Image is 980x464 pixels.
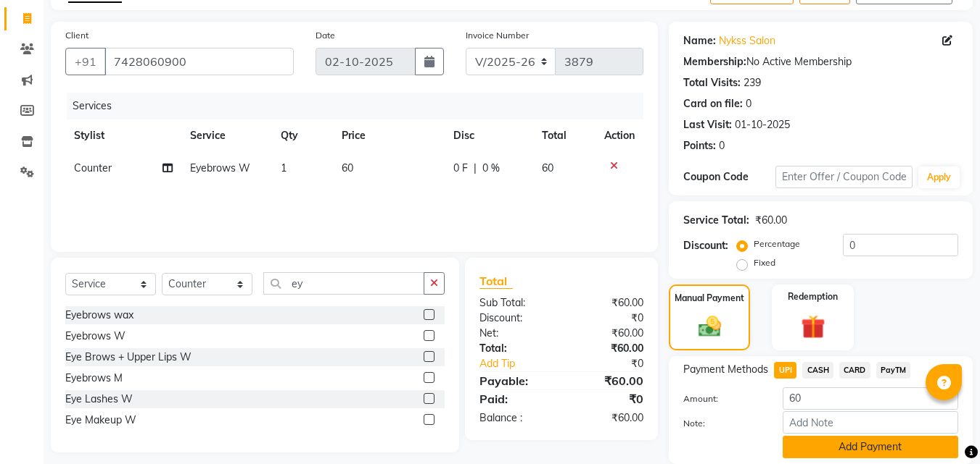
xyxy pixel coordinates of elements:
input: Search by Name/Mobile/Email/Code [104,48,294,75]
span: 1 [281,161,287,174]
div: Paid: [469,390,561,408]
th: Service [181,119,272,152]
div: Eyebrows W [65,329,125,344]
div: ₹60.00 [561,341,654,356]
div: Services [67,93,654,119]
div: 0 [719,138,725,153]
label: Fixed [754,256,775,269]
img: _cash.svg [691,313,728,339]
div: Discount: [469,311,561,326]
div: No Active Membership [683,54,958,69]
span: Eyebrows W [190,161,250,174]
div: Eyebrows M [65,371,123,386]
label: Date [316,29,335,42]
label: Client [65,29,88,42]
input: Enter Offer / Coupon Code [775,166,913,188]
div: ₹60.00 [755,213,787,228]
div: ₹0 [577,356,655,371]
button: Add Payment [783,436,958,458]
div: ₹60.00 [561,372,654,389]
button: +91 [65,48,106,75]
input: Search or Scan [263,272,424,295]
div: Last Visit: [683,117,732,132]
span: Total [479,274,513,289]
span: Counter [74,161,112,174]
div: ₹60.00 [561,326,654,341]
input: Amount [783,387,958,410]
div: Name: [683,33,716,48]
th: Price [333,119,445,152]
span: | [474,161,477,176]
a: Nykss Salon [719,33,775,48]
div: Net: [469,326,561,341]
span: CARD [839,362,870,379]
span: Payment Methods [683,362,768,377]
div: Points: [683,138,716,153]
th: Stylist [65,119,181,152]
div: Discount: [683,238,728,253]
label: Invoice Number [466,29,529,42]
span: UPI [774,362,796,379]
div: Total Visits: [683,75,741,90]
th: Total [533,119,596,152]
button: Apply [918,166,960,188]
div: ₹60.00 [561,410,654,426]
th: Qty [272,119,332,152]
label: Manual Payment [675,292,744,305]
img: _gift.svg [794,312,833,342]
div: Card on file: [683,96,743,111]
div: 0 [746,96,752,111]
span: 0 % [482,161,500,176]
div: Payable: [469,372,561,389]
div: 01-10-2025 [735,117,790,132]
label: Redemption [788,290,838,303]
div: Membership: [683,54,746,69]
th: Action [596,119,643,152]
div: Coupon Code [683,169,775,185]
div: Eye Makeup W [65,413,136,428]
div: ₹0 [561,390,654,408]
div: Eye Lashes W [65,392,133,407]
span: 60 [542,161,553,174]
div: Total: [469,341,561,356]
input: Add Note [783,411,958,434]
div: Eyebrows wax [65,308,133,323]
div: Sub Total: [469,295,561,311]
label: Amount: [672,392,771,405]
a: Add Tip [469,356,577,371]
div: 239 [744,75,761,90]
div: Balance : [469,410,561,426]
span: PayTM [876,362,911,379]
th: Disc [445,119,533,152]
label: Percentage [754,237,800,250]
span: 0 F [453,161,468,176]
label: Note: [672,417,771,430]
div: ₹60.00 [561,295,654,311]
span: 60 [342,161,353,174]
div: Service Total: [683,213,749,228]
div: ₹0 [561,311,654,326]
span: CASH [802,362,833,379]
div: Eye Brows + Upper Lips W [65,350,192,365]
